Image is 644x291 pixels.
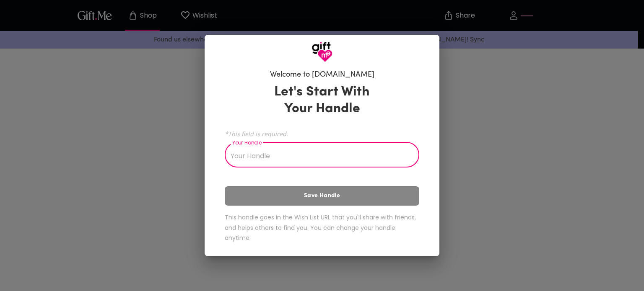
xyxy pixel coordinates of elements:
span: *This field is required. [225,130,419,138]
input: Your Handle [225,144,410,167]
img: GiftMe Logo [312,41,332,62]
h6: Welcome to [DOMAIN_NAME] [270,70,374,80]
h6: This handle goes in the Wish List URL that you'll share with friends, and helps others to find yo... [225,212,419,243]
h3: Let's Start With Your Handle [264,84,380,117]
